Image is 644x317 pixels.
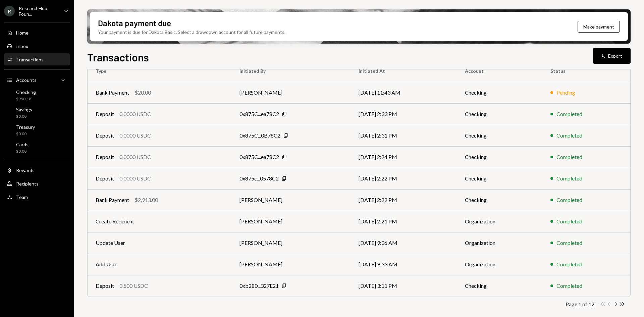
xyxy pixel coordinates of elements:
[19,5,58,17] div: ResearchHub Foun...
[556,196,582,204] div: Completed
[16,107,32,112] div: Savings
[119,153,151,161] div: 0.0000 USDC
[351,103,457,125] td: [DATE] 2:33 PM
[16,89,36,95] div: Checking
[239,110,279,118] div: 0x875C...ea78C2
[135,196,158,204] div: $2,913.00
[16,77,37,83] div: Accounts
[351,82,457,103] td: [DATE] 11:43 AM
[16,194,28,200] div: Team
[96,174,114,182] div: Deposit
[351,254,457,275] td: [DATE] 9:33 AM
[4,164,70,176] a: Rewards
[556,174,582,182] div: Completed
[457,125,542,146] td: Checking
[542,60,630,82] th: Status
[457,232,542,254] td: Organization
[16,43,28,49] div: Inbox
[16,149,29,154] div: $0.00
[4,122,70,138] a: Treasury$0.00
[16,30,29,36] div: Home
[96,282,114,290] div: Deposit
[88,211,231,232] td: Create Recipient
[351,168,457,189] td: [DATE] 2:22 PM
[96,89,129,97] div: Bank Payment
[98,29,285,36] div: Your payment is due for Dakota Basic. Select a drawdown account for all future payments.
[96,110,114,118] div: Deposit
[351,146,457,168] td: [DATE] 2:24 PM
[457,146,542,168] td: Checking
[4,87,70,103] a: Checking$990.18
[351,125,457,146] td: [DATE] 2:31 PM
[556,282,582,290] div: Completed
[4,140,70,156] a: Cards$0.00
[556,89,575,97] div: Pending
[556,239,582,247] div: Completed
[4,191,70,203] a: Team
[4,40,70,52] a: Inbox
[16,181,39,187] div: Recipients
[16,142,29,147] div: Cards
[4,6,15,16] div: R
[16,131,35,137] div: $0.00
[239,153,279,161] div: 0x875C...ea78C2
[457,82,542,103] td: Checking
[4,105,70,121] a: Savings$0.00
[231,189,351,211] td: [PERSON_NAME]
[4,74,70,86] a: Accounts
[457,168,542,189] td: Checking
[231,232,351,254] td: [PERSON_NAME]
[16,124,35,130] div: Treasury
[351,275,457,297] td: [DATE] 3:11 PM
[351,189,457,211] td: [DATE] 2:22 PM
[4,53,70,65] a: Transactions
[96,131,114,140] div: Deposit
[351,211,457,232] td: [DATE] 2:21 PM
[231,254,351,275] td: [PERSON_NAME]
[556,110,582,118] div: Completed
[457,254,542,275] td: Organization
[231,211,351,232] td: [PERSON_NAME]
[119,282,148,290] div: 3,500 USDC
[88,232,231,254] td: Update User
[135,89,151,97] div: $20.00
[457,211,542,232] td: Organization
[98,17,171,29] div: Dakota payment due
[351,60,457,82] th: Initiated At
[593,48,631,64] button: Export
[96,153,114,161] div: Deposit
[556,217,582,225] div: Completed
[88,254,231,275] td: Add User
[88,60,231,82] th: Type
[351,232,457,254] td: [DATE] 9:36 AM
[578,21,620,33] button: Make payment
[231,60,351,82] th: Initiated By
[556,131,582,140] div: Completed
[119,174,151,182] div: 0.0000 USDC
[457,275,542,297] td: Checking
[16,167,35,173] div: Rewards
[4,27,70,39] a: Home
[87,50,149,64] h1: Transactions
[231,82,351,103] td: [PERSON_NAME]
[566,301,594,307] div: Page 1 of 12
[119,131,151,140] div: 0.0000 USDC
[16,114,32,119] div: $0.00
[239,282,279,290] div: 0xb280...327E21
[457,60,542,82] th: Account
[96,196,129,204] div: Bank Payment
[16,96,36,102] div: $990.18
[457,189,542,211] td: Checking
[4,177,70,190] a: Recipients
[556,260,582,268] div: Completed
[556,153,582,161] div: Completed
[16,57,44,62] div: Transactions
[239,131,280,140] div: 0x875C...0B78C2
[457,103,542,125] td: Checking
[239,174,279,182] div: 0x875c...0578C2
[119,110,151,118] div: 0.0000 USDC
